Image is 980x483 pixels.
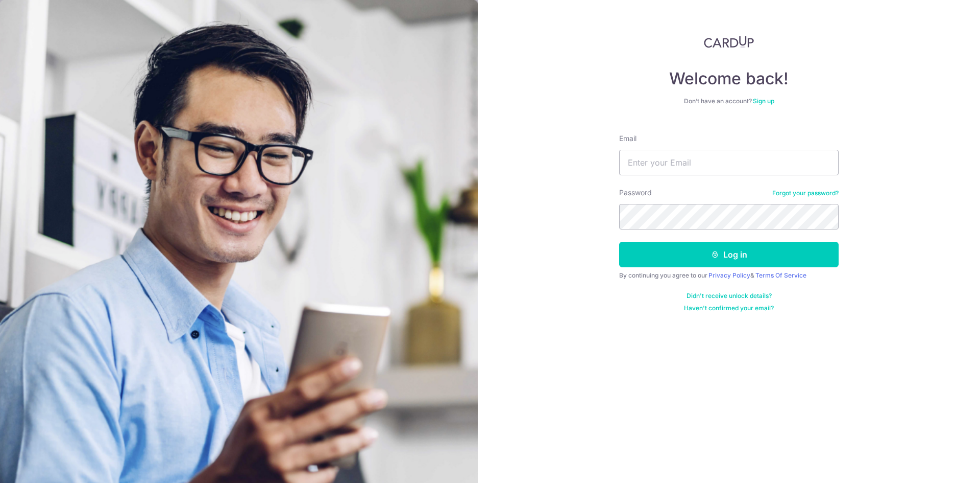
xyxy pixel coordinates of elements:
[753,97,774,105] a: Sign up
[708,271,750,279] a: Privacy Policy
[619,150,839,175] input: Enter your Email
[619,242,839,267] button: Log in
[619,97,839,105] div: Don’t have an account?
[772,189,839,197] a: Forgot your password?
[619,133,636,144] label: Email
[704,36,754,48] img: CardUp Logo
[619,188,652,198] label: Password
[619,68,839,89] h4: Welcome back!
[619,271,839,280] div: By continuing you agree to our &
[684,304,774,312] a: Haven't confirmed your email?
[755,271,806,279] a: Terms Of Service
[687,292,772,300] a: Didn't receive unlock details?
